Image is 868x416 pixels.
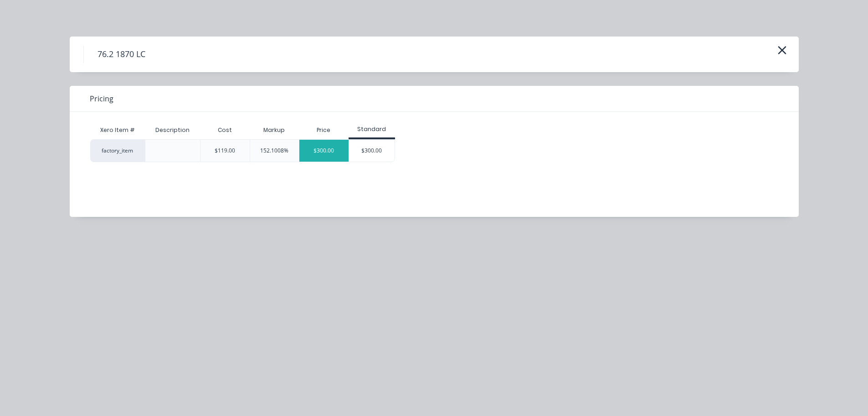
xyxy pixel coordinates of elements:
div: $300.00 [349,140,395,162]
div: Description [148,119,197,142]
div: 152.1008% [260,147,288,155]
div: $119.00 [215,147,235,155]
h4: 76.2 1870 LC [83,46,159,63]
div: Price [299,121,349,139]
div: factory_item [90,139,145,162]
div: $300.00 [299,140,349,162]
div: Standard [349,125,395,133]
span: Pricing [90,93,113,104]
div: Cost [200,121,250,139]
div: Markup [250,121,299,139]
div: Xero Item # [90,121,145,139]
